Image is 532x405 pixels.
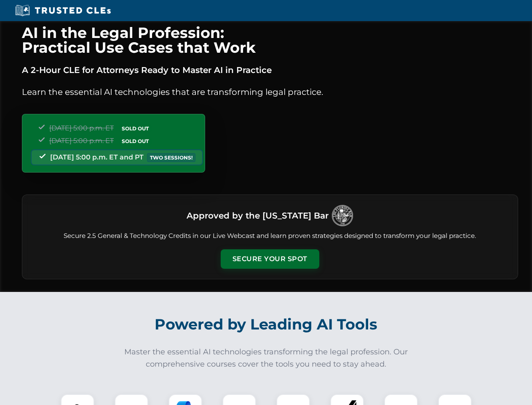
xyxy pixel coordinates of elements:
p: Learn the essential AI technologies that are transforming legal practice. [22,85,518,99]
p: A 2-Hour CLE for Attorneys Ready to Master AI in Practice [22,63,518,77]
img: Trusted CLEs [13,4,113,17]
span: SOLD OUT [119,137,152,146]
img: Logo [332,205,353,226]
button: Secure Your Spot [221,249,319,269]
h1: AI in the Legal Profession: Practical Use Cases that Work [22,25,518,55]
span: [DATE] 5:00 p.m. ET [49,124,114,132]
h2: Powered by Leading AI Tools [33,310,500,339]
span: [DATE] 5:00 p.m. ET [49,137,114,145]
h3: Approved by the [US_STATE] Bar [187,208,329,223]
p: Master the essential AI technologies transforming the legal profession. Our comprehensive courses... [119,346,414,370]
span: SOLD OUT [119,124,152,133]
p: Secure 2.5 General & Technology Credits in our Live Webcast and learn proven strategies designed ... [32,231,508,241]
